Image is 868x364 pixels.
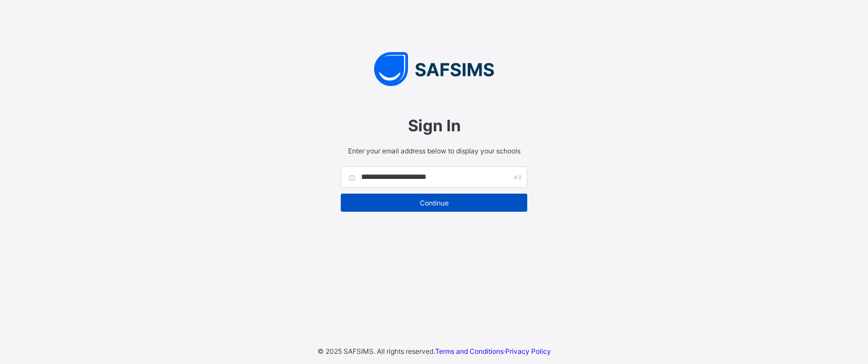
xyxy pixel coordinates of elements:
[329,52,539,86] img: SAFSIMS Logo
[341,147,527,155] span: Enter your email address below to display your schools
[318,347,435,356] span: © 2025 SAFSIMS. All rights reserved.
[505,347,551,356] a: Privacy Policy
[435,347,551,356] span: ·
[435,347,504,356] a: Terms and Conditions
[349,199,519,207] span: Continue
[341,116,527,135] span: Sign In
